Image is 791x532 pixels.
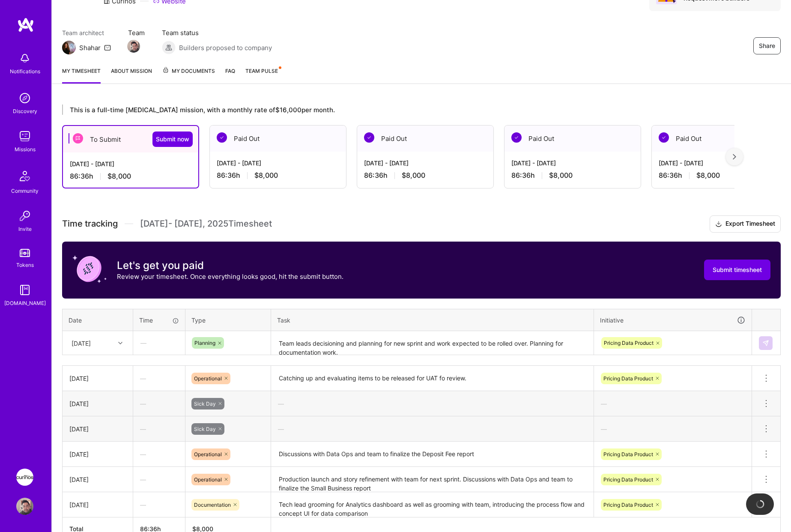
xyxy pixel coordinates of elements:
[755,499,765,509] img: loading
[69,500,126,509] div: [DATE]
[117,272,343,281] p: Review your timesheet. Once everything looks good, hit the submit button.
[128,39,139,54] a: Team Member Avatar
[17,17,34,33] img: logo
[762,340,769,347] img: Submit
[162,28,272,37] span: Team status
[162,66,215,76] span: My Documents
[225,66,235,84] a: FAQ
[272,332,593,355] textarea: Team leads decisioning and planning for new sprint and work expected to be rolled over. Planning ...
[16,498,33,515] img: User Avatar
[162,66,215,84] a: My Documents
[133,367,185,390] div: —
[600,315,746,325] div: Initiative
[364,171,487,180] div: 86:36 h
[18,224,32,233] div: Invite
[16,260,34,269] div: Tokens
[69,424,126,433] div: [DATE]
[152,132,193,147] button: Submit now
[549,171,573,180] span: $8,000
[659,171,781,180] div: 86:36 h
[659,132,669,143] img: Paid Out
[217,171,339,180] div: 86:36 h
[603,476,653,483] span: Pricing Data Product
[402,171,425,180] span: $8,000
[70,172,191,181] div: 86:36 h
[133,443,185,466] div: —
[72,252,107,286] img: coin
[272,468,593,491] textarea: Production launch and story refinement with team for next sprint. Discussions with Data Ops and t...
[13,107,37,116] div: Discovery
[104,44,111,51] i: icon Mail
[603,502,653,508] span: Pricing Data Product
[271,418,594,440] div: —
[194,476,222,483] span: Operational
[194,375,222,382] span: Operational
[179,43,272,52] span: Builders proposed to company
[140,218,272,229] span: [DATE] - [DATE] , 2025 Timesheet
[185,309,271,331] th: Type
[594,392,752,415] div: —
[70,159,191,168] div: [DATE] - [DATE]
[127,40,140,53] img: Team Member Avatar
[69,374,126,383] div: [DATE]
[604,340,654,346] span: Pricing Data Product
[759,42,775,50] span: Share
[254,171,278,180] span: $8,000
[217,158,339,167] div: [DATE] - [DATE]
[162,41,176,54] img: Builders proposed to company
[62,218,118,229] span: Time tracking
[364,158,487,167] div: [DATE] - [DATE]
[133,392,185,415] div: —
[16,50,33,67] img: bell
[511,158,634,167] div: [DATE] - [DATE]
[603,375,653,382] span: Pricing Data Product
[217,132,227,143] img: Paid Out
[715,220,722,229] i: icon Download
[133,418,185,440] div: —
[10,67,40,76] div: Notifications
[511,171,634,180] div: 86:36 h
[117,259,343,272] h3: Let's get you paid
[133,493,185,516] div: —
[753,37,781,54] button: Share
[710,215,781,233] button: Export Timesheet
[272,367,593,390] textarea: Catching up and evaluating items to be released for UAT fo review.
[11,186,39,195] div: Community
[16,207,33,224] img: Invite
[16,90,33,107] img: discovery
[79,43,101,52] div: Shahar
[194,426,216,432] span: Sick Day
[156,135,189,143] span: Submit now
[62,28,111,37] span: Team architect
[16,128,33,145] img: teamwork
[659,158,781,167] div: [DATE] - [DATE]
[15,166,35,186] img: Community
[62,66,101,84] a: My timesheet
[73,133,83,143] img: To Submit
[107,172,131,181] span: $8,000
[111,66,152,84] a: About Mission
[15,145,36,154] div: Missions
[713,266,762,274] span: Submit timesheet
[16,281,33,299] img: guide book
[14,469,36,486] a: Curinos: Transforming Data Delivery in Financial Services
[69,399,126,408] div: [DATE]
[511,132,522,143] img: Paid Out
[696,171,720,180] span: $8,000
[69,450,126,459] div: [DATE]
[271,309,594,331] th: Task
[134,332,185,354] div: —
[139,316,179,325] div: Time
[594,418,752,440] div: —
[63,126,198,152] div: To Submit
[69,475,126,484] div: [DATE]
[194,451,222,457] span: Operational
[357,126,493,152] div: Paid Out
[194,502,231,508] span: Documentation
[271,392,594,415] div: —
[272,493,593,517] textarea: Tech lead grooming for Analytics dashboard as well as grooming with team, introducing the process...
[194,340,215,346] span: Planning
[210,126,346,152] div: Paid Out
[504,126,641,152] div: Paid Out
[603,451,653,457] span: Pricing Data Product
